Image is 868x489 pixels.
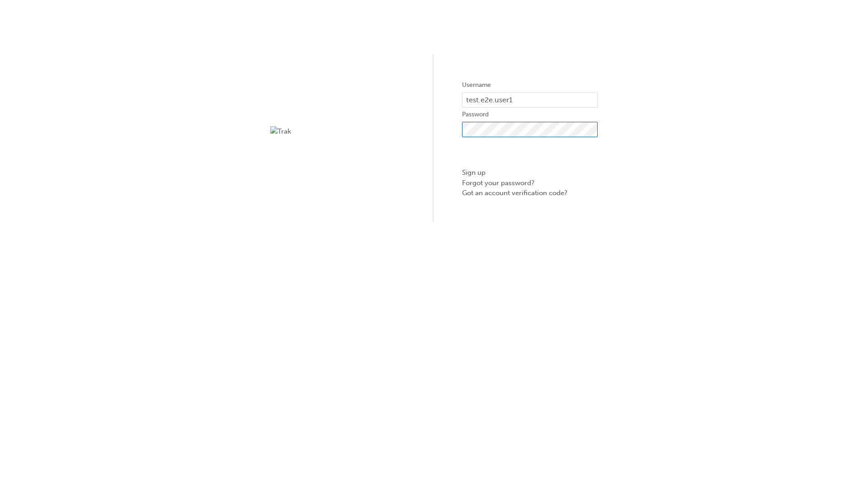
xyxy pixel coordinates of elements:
input: Username [462,92,598,108]
button: Sign In [462,144,598,161]
a: Got an account verification code? [462,188,598,198]
a: Sign up [462,168,598,178]
img: Trak [270,126,406,137]
label: Username [462,80,598,91]
a: Forgot your password? [462,178,598,188]
label: Password [462,109,598,120]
